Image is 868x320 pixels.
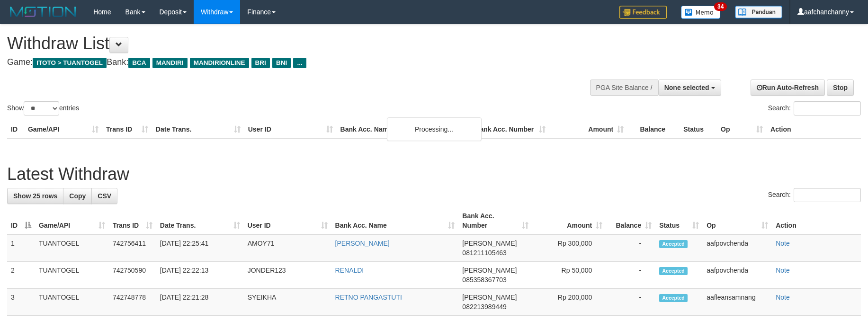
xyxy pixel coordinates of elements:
[767,121,861,138] th: Action
[606,234,655,262] td: -
[156,207,244,234] th: Date Trans.: activate to sort column ascending
[35,289,109,316] td: TUANTOGEL
[244,234,331,262] td: AMOY71
[244,262,331,289] td: JONDER123
[7,5,79,19] img: MOTION_logo.png
[471,121,549,138] th: Bank Acc. Number
[331,207,459,234] th: Bank Acc. Name: activate to sort column ascending
[244,289,331,316] td: SYEIKHA
[659,240,688,248] span: Accepted
[335,267,364,274] a: RENALDI
[190,58,249,68] span: MANDIRIONLINE
[109,289,156,316] td: 742748778
[590,80,658,96] div: PGA Site Balance /
[7,289,35,316] td: 3
[33,58,107,68] span: ITOTO > TUANTOGEL
[387,117,482,141] div: Processing...
[532,234,606,262] td: Rp 300,000
[794,188,861,202] input: Search:
[619,6,667,19] img: Feedback.jpg
[102,121,152,138] th: Trans ID
[69,192,86,200] span: Copy
[772,207,861,234] th: Action
[659,267,688,275] span: Accepted
[24,101,59,116] select: Showentries
[7,262,35,289] td: 2
[462,267,517,274] span: [PERSON_NAME]
[7,188,63,204] a: Show 25 rows
[681,6,721,19] img: Button%20Memo.svg
[462,293,517,301] span: [PERSON_NAME]
[272,58,291,68] span: BNI
[462,240,517,247] span: [PERSON_NAME]
[606,262,655,289] td: -
[627,121,680,138] th: Balance
[24,121,102,138] th: Game/API
[244,121,337,138] th: User ID
[606,207,655,234] th: Balance: activate to sort column ascending
[293,58,306,68] span: ...
[462,303,506,311] span: Copy 082213989449 to clipboard
[13,192,57,200] span: Show 25 rows
[109,262,156,289] td: 742750590
[532,207,606,234] th: Amount: activate to sort column ascending
[462,276,506,284] span: Copy 085358367703 to clipboard
[7,234,35,262] td: 1
[703,207,772,234] th: Op: activate to sort column ascending
[98,192,111,200] span: CSV
[714,2,727,11] span: 34
[7,207,35,234] th: ID: activate to sort column descending
[549,121,627,138] th: Amount
[7,101,79,116] label: Show entries
[156,234,244,262] td: [DATE] 22:25:41
[658,80,721,96] button: None selected
[7,58,569,67] h4: Game: Bank:
[462,249,506,257] span: Copy 081211105463 to clipboard
[768,101,861,116] label: Search:
[703,289,772,316] td: aafleansamnang
[768,188,861,202] label: Search:
[664,84,709,91] span: None selected
[458,207,532,234] th: Bank Acc. Number: activate to sort column ascending
[735,6,782,18] img: panduan.png
[659,294,688,302] span: Accepted
[156,289,244,316] td: [DATE] 22:21:28
[655,207,703,234] th: Status: activate to sort column ascending
[91,188,117,204] a: CSV
[128,58,150,68] span: BCA
[776,267,790,274] a: Note
[703,262,772,289] td: aafpovchenda
[776,293,790,301] a: Note
[776,240,790,247] a: Note
[152,58,188,68] span: MANDIRI
[251,58,270,68] span: BRI
[703,234,772,262] td: aafpovchenda
[717,121,767,138] th: Op
[794,101,861,116] input: Search:
[606,289,655,316] td: -
[532,289,606,316] td: Rp 200,000
[109,207,156,234] th: Trans ID: activate to sort column ascending
[337,121,472,138] th: Bank Acc. Name
[751,80,825,96] a: Run Auto-Refresh
[827,80,854,96] a: Stop
[532,262,606,289] td: Rp 50,000
[335,293,402,301] a: RETNO PANGASTUTI
[152,121,244,138] th: Date Trans.
[35,262,109,289] td: TUANTOGEL
[7,165,861,184] h1: Latest Withdraw
[109,234,156,262] td: 742756411
[63,188,92,204] a: Copy
[680,121,717,138] th: Status
[156,262,244,289] td: [DATE] 22:22:13
[7,121,24,138] th: ID
[244,207,331,234] th: User ID: activate to sort column ascending
[7,34,569,53] h1: Withdraw List
[35,234,109,262] td: TUANTOGEL
[35,207,109,234] th: Game/API: activate to sort column ascending
[335,240,390,247] a: [PERSON_NAME]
